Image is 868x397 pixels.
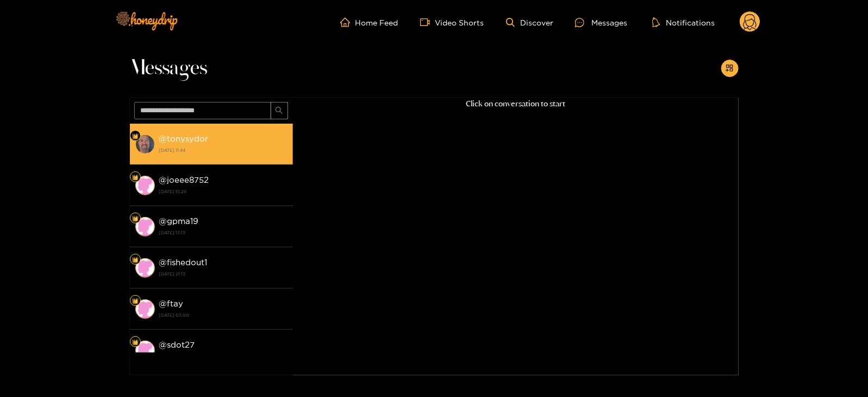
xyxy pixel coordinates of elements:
button: search [271,102,288,119]
img: conversation [135,258,155,278]
img: conversation [135,341,155,360]
span: search [275,106,283,116]
strong: @ tonysydor [159,134,209,143]
a: Discover [506,18,553,27]
a: Video Shorts [420,17,484,27]
strong: @ gpma19 [159,216,199,226]
strong: [DATE] 15:28 [159,187,288,196]
button: Notifications [649,17,718,28]
img: conversation [135,135,155,154]
strong: @ ftay [159,299,184,308]
strong: [DATE] 17:13 [159,228,288,238]
img: Fan Level [132,339,139,345]
div: Messages [575,16,627,29]
img: Fan Level [132,215,139,222]
span: video-camera [420,17,435,27]
strong: [DATE] 03:00 [159,310,288,320]
strong: @ fishedout1 [159,258,208,267]
img: conversation [135,299,155,319]
strong: [DATE] 21:13 [159,269,288,279]
img: Fan Level [132,257,139,263]
strong: @ joeee8752 [159,175,209,184]
span: home [340,17,355,27]
img: Fan Level [132,174,139,181]
strong: [DATE] 11:44 [159,145,288,155]
img: Fan Level [132,133,139,139]
img: Fan Level [132,298,139,304]
img: conversation [135,217,155,236]
span: Messages [130,55,208,81]
p: Click on conversation to start [293,98,739,110]
img: conversation [135,176,155,195]
button: appstore-add [721,60,739,77]
strong: [DATE] 09:30 [159,351,288,361]
a: Home Feed [340,17,398,27]
span: appstore-add [726,64,734,73]
strong: @ sdot27 [159,340,195,349]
